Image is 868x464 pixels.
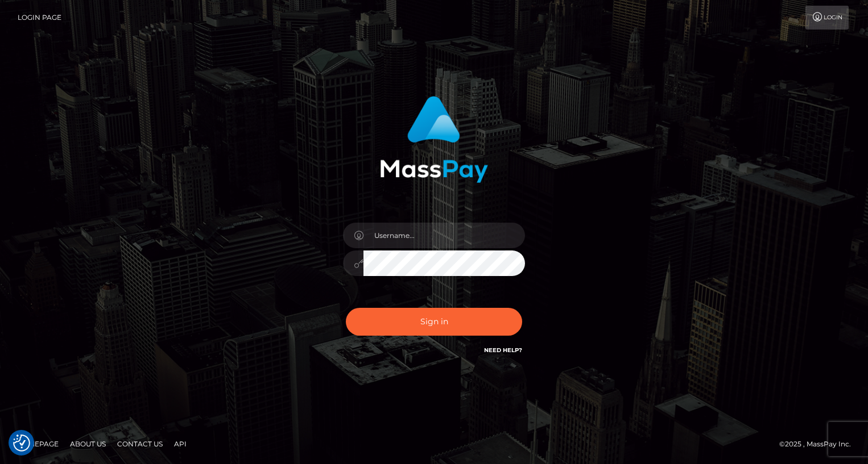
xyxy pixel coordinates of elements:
a: About Us [65,435,110,453]
a: Need Help? [484,346,522,354]
a: Homepage [13,435,63,453]
a: API [170,435,191,453]
a: Login [805,6,849,30]
a: Login Page [18,6,61,30]
input: Username... [363,223,525,248]
img: Revisit consent button [13,434,30,452]
a: Contact Us [113,435,167,453]
button: Consent Preferences [13,434,30,452]
div: © 2025 , MassPay Inc. [779,438,859,450]
button: Sign in [346,308,522,336]
img: MassPay Login [380,96,488,183]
